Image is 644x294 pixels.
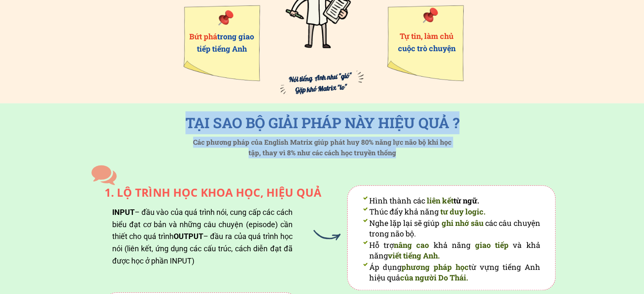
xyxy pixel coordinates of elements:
[427,195,453,206] span: liên kết
[388,250,440,261] span: viết tiếng Anh.
[187,30,257,55] div: trong giao tiếp tiếng Anh
[400,31,453,41] span: Tự tin, làm chủ
[112,206,293,267] div: – đầu vào của quá trình nói, cung cấp các cách biểu đạt cơ bản và những câu chuyện (episode) cần ...
[369,206,439,217] span: Thúc đẩy khả năng
[392,30,462,55] div: cuộc trò chuyện
[394,240,429,250] span: nâng cao
[369,218,422,228] span: Nghe lặp lại sẽ
[112,208,135,217] span: INPUT
[369,262,540,283] span: từ vựng tiếng Anh hiệu quả
[440,206,486,217] span: tư duy logic.
[475,240,508,250] span: giao tiếp
[401,262,468,272] span: phương pháp học
[513,240,522,250] span: và
[75,186,321,199] div: 1. LỘ TRÌNH HỌC KHOA HỌC, HIỆU QUẢ
[189,31,217,41] span: Bứt phá
[369,240,540,261] span: khả năng
[400,272,468,283] span: của người Do Thái.
[174,232,203,241] span: OUTPUT
[369,240,394,250] span: Hỗ trợ
[434,240,470,250] span: khả năng
[286,71,355,97] h1: Nói tiếng Anh như "gió" Gặp khó Matrix "lo"
[369,218,540,239] span: các câu chuyện trong não bộ.
[425,195,479,206] span: từ ngữ.
[369,195,425,206] span: Hình thành các
[193,137,452,158] h1: Các phương pháp của English Matrix giúp phát huy 80% năng lực não bộ khi học tập, thay vì 8% như ...
[423,218,439,228] span: giúp
[442,218,484,228] span: ghi nhớ sâu
[181,111,464,134] h1: TẠI SAO BỘ GIẢI PHÁP NÀY HIỆU QUẢ ?
[369,262,402,272] span: Áp dụng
